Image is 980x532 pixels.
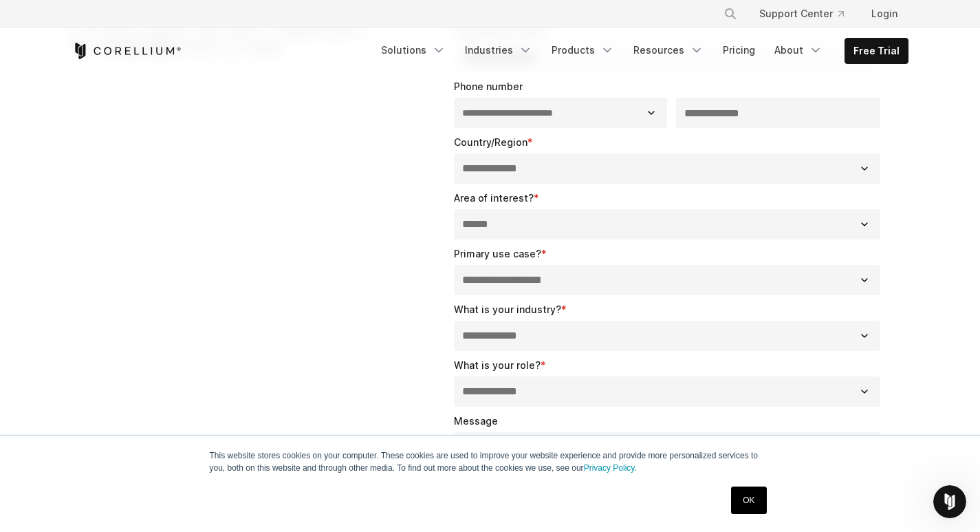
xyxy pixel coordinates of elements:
span: Primary use case? [454,248,541,259]
span: Message [454,415,498,427]
span: What is your industry? [454,304,561,315]
span: Phone number [454,81,523,92]
span: Area of interest? [454,192,534,204]
a: OK [731,487,766,514]
a: Solutions [373,38,454,63]
a: Free Trial [845,39,908,63]
button: Search [718,1,743,26]
a: Pricing [715,38,763,63]
a: Industries [457,38,541,63]
a: Corellium Home [72,43,182,59]
div: Navigation Menu [373,38,908,64]
a: Resources [625,38,712,63]
a: Login [860,1,908,26]
span: What is your role? [454,359,541,371]
a: Support Center [748,1,855,26]
div: Navigation Menu [707,1,908,26]
a: About [766,38,831,63]
a: Products [543,38,622,63]
span: Country/Region [454,136,527,148]
a: Privacy Policy. [584,463,637,473]
iframe: Intercom live chat [933,485,966,518]
p: This website stores cookies on your computer. These cookies are used to improve your website expe... [210,449,771,474]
